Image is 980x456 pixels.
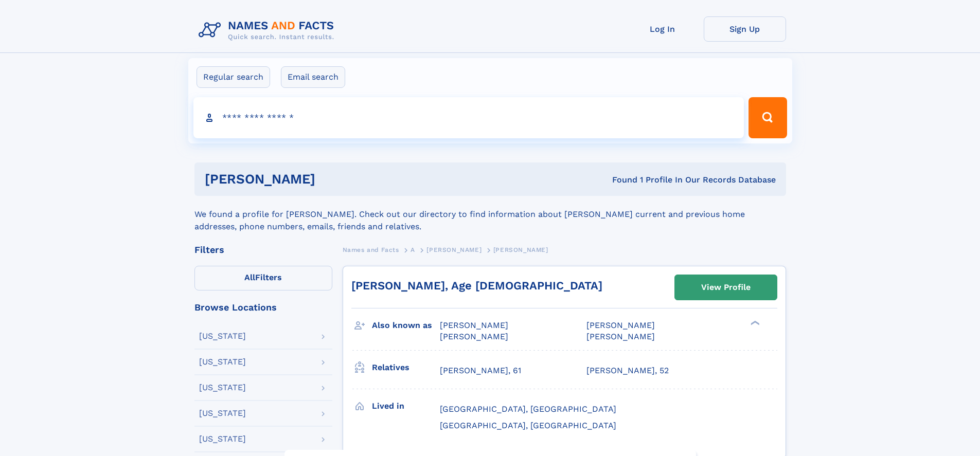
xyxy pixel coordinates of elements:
[411,243,415,256] a: A
[411,246,415,253] span: A
[440,404,616,414] span: [GEOGRAPHIC_DATA], [GEOGRAPHIC_DATA]
[704,16,786,42] a: Sign Up
[194,303,332,312] div: Browse Locations
[343,243,399,256] a: Names and Facts
[197,66,270,88] label: Regular search
[199,384,246,392] div: [US_STATE]
[440,320,508,330] span: [PERSON_NAME]
[493,246,548,253] span: [PERSON_NAME]
[194,266,332,290] label: Filters
[426,246,482,253] span: [PERSON_NAME]
[440,365,521,376] a: [PERSON_NAME], 61
[205,173,464,186] h1: [PERSON_NAME]
[440,421,616,430] span: [GEOGRAPHIC_DATA], [GEOGRAPHIC_DATA]
[193,97,744,138] input: search input
[701,276,751,299] div: View Profile
[351,279,602,292] a: [PERSON_NAME], Age [DEMOGRAPHIC_DATA]
[199,358,246,366] div: [US_STATE]
[199,409,246,417] div: [US_STATE]
[440,332,508,341] span: [PERSON_NAME]
[586,320,655,330] span: [PERSON_NAME]
[749,97,787,138] button: Search Button
[586,365,669,376] a: [PERSON_NAME], 52
[621,16,704,42] a: Log In
[244,272,255,282] span: All
[675,275,777,300] a: View Profile
[372,359,440,376] h3: Relatives
[372,317,440,334] h3: Also known as
[586,332,655,341] span: [PERSON_NAME]
[372,397,440,415] h3: Lived in
[199,435,246,443] div: [US_STATE]
[748,320,760,326] div: ❯
[194,245,332,254] div: Filters
[199,332,246,340] div: [US_STATE]
[464,174,776,186] div: Found 1 Profile In Our Records Database
[194,196,786,233] div: We found a profile for [PERSON_NAME]. Check out our directory to find information about [PERSON_N...
[281,66,345,88] label: Email search
[426,243,482,256] a: [PERSON_NAME]
[194,16,343,44] img: Logo Names and Facts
